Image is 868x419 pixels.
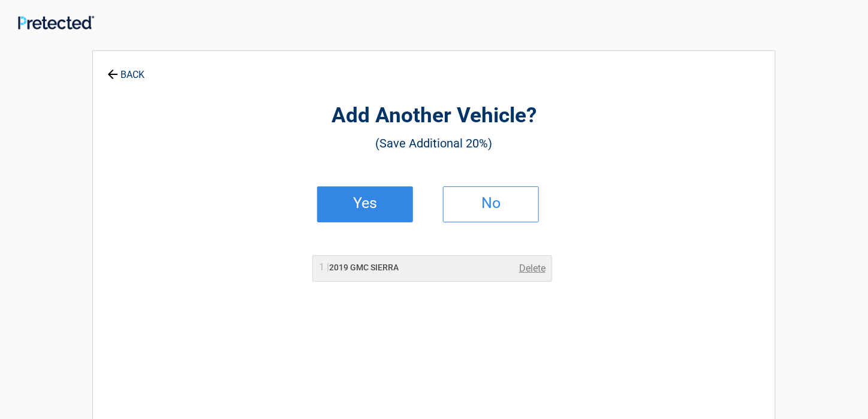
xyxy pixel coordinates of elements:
a: Delete [519,261,545,276]
h2: Yes [330,199,400,207]
h3: (Save Additional 20%) [159,133,709,153]
a: BACK [105,59,147,80]
h2: 2019 GMC SIERRA [319,261,399,274]
h2: No [456,199,526,207]
span: 1 | [319,261,329,273]
h2: Add Another Vehicle? [159,102,709,130]
img: Main Logo [18,16,94,29]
